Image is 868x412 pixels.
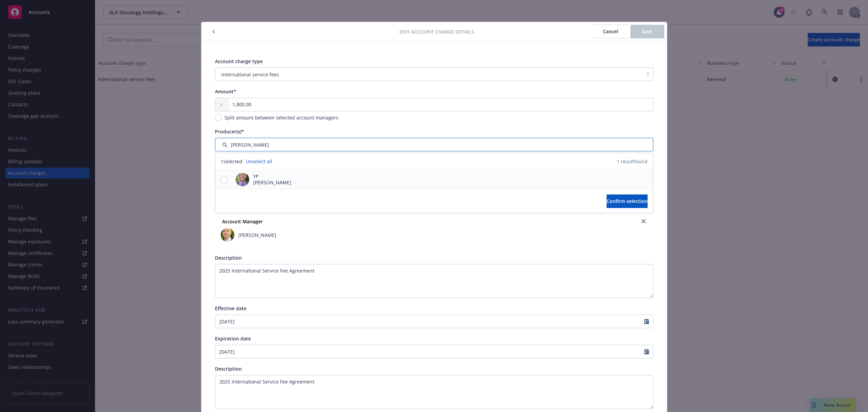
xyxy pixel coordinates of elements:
button: Cancel [594,25,628,38]
span: Save [642,28,652,35]
span: VP [253,173,291,179]
span: 1 selected [221,158,242,165]
svg: Calendar [644,319,649,324]
span: International service fees [219,71,639,78]
input: Filter by keyword... [215,138,653,151]
span: [PERSON_NAME] [253,179,291,186]
span: Edit account charge details [399,28,474,35]
span: Split amount between selected account managers [224,114,338,121]
img: employee photo [236,173,249,186]
span: International service fees [221,71,279,78]
span: Amount* [215,88,236,95]
span: Expiration date [215,335,251,342]
button: Confirm selection [607,194,648,208]
a: Unselect all [246,158,272,165]
span: Effective date [215,305,246,312]
input: MM/DD/YYYY [215,345,644,358]
span: Producer(s)* [215,128,244,135]
textarea: 2025 International Service Fee Agreement [215,264,653,298]
span: Description [215,255,242,261]
span: 1 result found [617,158,648,165]
span: Description [215,366,242,372]
textarea: 2025 International Service Fee Agreement [215,375,653,409]
input: 0.00 [228,98,653,111]
span: Cancel [603,28,618,35]
button: Save [630,25,664,38]
span: Account charge type [215,58,263,64]
svg: Calendar [644,349,649,354]
img: employee photo [221,228,234,242]
span: [PERSON_NAME] [238,231,276,239]
a: close [639,217,648,225]
strong: Account Manager [222,218,263,225]
span: Confirm selection [607,198,648,204]
input: MM/DD/YYYY [215,315,644,328]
